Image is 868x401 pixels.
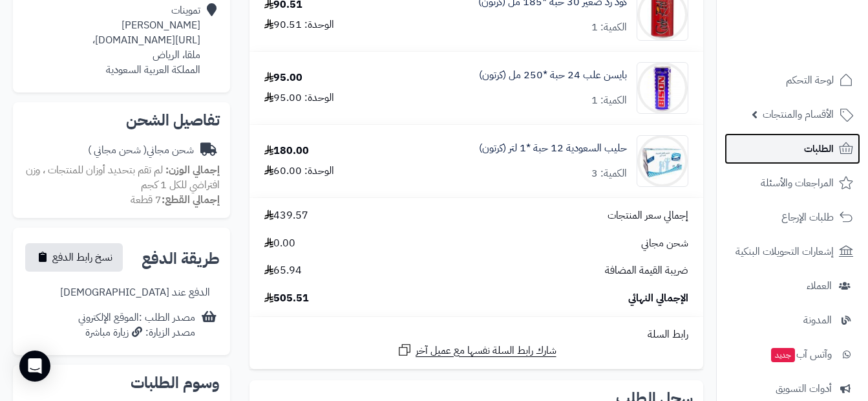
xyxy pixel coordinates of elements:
strong: إجمالي القطع: [162,192,220,208]
a: الطلبات [725,133,860,164]
div: رابط السلة [255,327,698,342]
h2: وسوم الطلبات [23,375,220,391]
span: 505.51 [264,291,309,306]
div: مصدر الزيارة: زيارة مباشرة [78,325,195,340]
div: 180.00 [264,144,309,158]
span: العملاء [807,277,832,295]
span: 439.57 [264,208,308,223]
span: جديد [771,348,795,362]
div: الكمية: 3 [591,166,627,181]
a: وآتس آبجديد [725,339,860,370]
span: المدونة [803,311,832,329]
span: وآتس آب [770,345,832,363]
span: ( شحن مجاني ) [88,142,147,158]
a: لوحة التحكم [725,65,860,96]
a: العملاء [725,270,860,301]
span: إجمالي سعر المنتجات [608,208,688,223]
div: Open Intercom Messenger [19,351,50,382]
span: إشعارات التحويلات البنكية [736,243,834,261]
span: شحن مجاني [641,236,688,251]
small: 7 قطعة [131,192,220,208]
div: الكمية: 1 [591,20,627,35]
a: طلبات الإرجاع [725,202,860,233]
div: تموينات [PERSON_NAME] [URL][DOMAIN_NAME]، ملقا، الرياض المملكة العربية السعودية [92,3,200,77]
span: ضريبة القيمة المضافة [605,263,688,278]
span: المراجعات والأسئلة [761,174,834,192]
a: شارك رابط السلة نفسها مع عميل آخر [397,342,556,358]
h2: طريقة الدفع [142,251,220,266]
div: الوحدة: 95.00 [264,91,334,105]
img: logo-2.png [780,35,856,62]
span: نسخ رابط الدفع [52,250,112,265]
span: الطلبات [804,140,834,158]
span: 0.00 [264,236,295,251]
div: شحن مجاني [88,143,194,158]
div: الكمية: 1 [591,93,627,108]
span: لم تقم بتحديد أوزان للمنتجات ، وزن افتراضي للكل 1 كجم [26,162,220,193]
span: الإجمالي النهائي [628,291,688,306]
a: بايسن علب 24 حبة *250 مل (كرتون) [479,68,627,83]
a: حليب السعودية 12 حبة *1 لتر (كرتون) [479,141,627,156]
span: الأقسام والمنتجات [763,105,834,124]
div: الدفع عند [DEMOGRAPHIC_DATA] [60,285,210,300]
a: المدونة [725,305,860,336]
span: طلبات الإرجاع [781,208,834,226]
span: شارك رابط السلة نفسها مع عميل آخر [416,343,556,358]
div: الوحدة: 60.00 [264,164,334,179]
span: 65.94 [264,263,302,278]
span: لوحة التحكم [786,71,834,89]
div: الوحدة: 90.51 [264,17,334,32]
span: أدوات التسويق [776,380,832,398]
a: المراجعات والأسئلة [725,168,860,199]
div: 95.00 [264,70,302,85]
a: إشعارات التحويلات البنكية [725,236,860,267]
strong: إجمالي الوزن: [165,162,220,178]
h2: تفاصيل الشحن [23,113,220,128]
button: نسخ رابط الدفع [25,243,123,272]
img: 1747744811-01316ca4-bdae-4b0a-85ff-47740e91-90x90.jpg [637,135,688,187]
div: مصدر الطلب :الموقع الإلكتروني [78,310,195,340]
img: 1747537938-4f9b7f2e-1e75-41f3-be14-60905414-90x90.jpg [637,62,688,114]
